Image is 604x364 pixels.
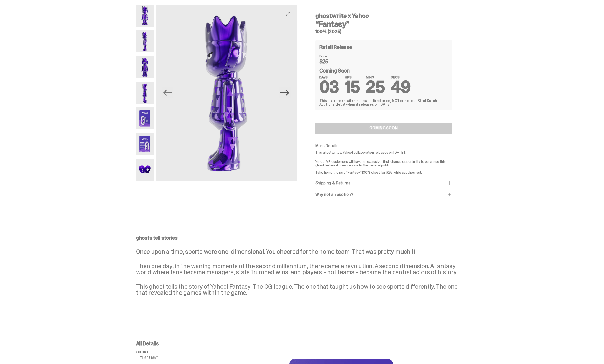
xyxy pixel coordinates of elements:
p: Once upon a time, sports were one-dimensional. You cheered for the home team. That was pretty muc... [136,249,464,255]
span: DAYS [319,75,339,79]
p: “Fantasy” [140,355,218,359]
h4: Retail Release [319,45,352,50]
button: Next [279,87,291,98]
p: Then one day, in the waning moments of the second millennium, there came a revolution. A second d... [136,263,464,275]
div: This is a rare retail release at a fixed price, NOT one of our Blind Dutch Auctions. [319,99,448,106]
span: 25 [366,76,385,98]
span: Get it when it releases on [DATE] [335,102,390,107]
div: Shipping & Returns [315,180,452,186]
button: COMING SOON [315,123,452,134]
span: 15 [345,76,360,98]
div: Why not an auction? [315,192,452,197]
button: View full-screen [285,11,291,17]
span: 03 [319,76,339,98]
img: Yahoo-HG---4.png [136,82,154,104]
div: COMING SOON [369,126,397,130]
button: Previous [162,87,173,98]
dd: $25 [319,59,345,64]
span: More Details [315,143,338,148]
p: This ghostwrite x Yahoo! collaboration releases on [DATE]. [315,150,452,154]
p: Yahoo! VIP customers will have an exclusive, first-chance opportunity to purchase this ghost befo... [315,156,452,174]
h4: ghostwrite x Yahoo [315,13,452,19]
p: All Details [136,341,218,346]
p: ghosts tell stories [136,235,464,240]
div: Coming Soon [319,68,448,93]
span: ghost [136,350,149,354]
img: Yahoo-HG---7.png [136,159,154,181]
img: Yahoo-HG---5.png [136,107,154,129]
h5: 100% (2025) [315,29,452,34]
h3: “Fantasy” [315,20,452,28]
dt: Price [319,54,345,58]
span: MINS [366,75,385,79]
img: Yahoo-HG---3.png [136,56,154,78]
img: Yahoo-HG---2.png [156,5,297,181]
img: Yahoo-HG---1.png [136,5,154,27]
img: Yahoo-HG---6.png [136,133,154,155]
span: HRS [345,75,360,79]
p: This ghost tells the story of Yahoo! Fantasy. The OG league. The one that taught us how to see sp... [136,284,464,296]
span: 49 [391,76,411,98]
img: Yahoo-HG---2.png [136,30,154,52]
span: SECS [391,75,411,79]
